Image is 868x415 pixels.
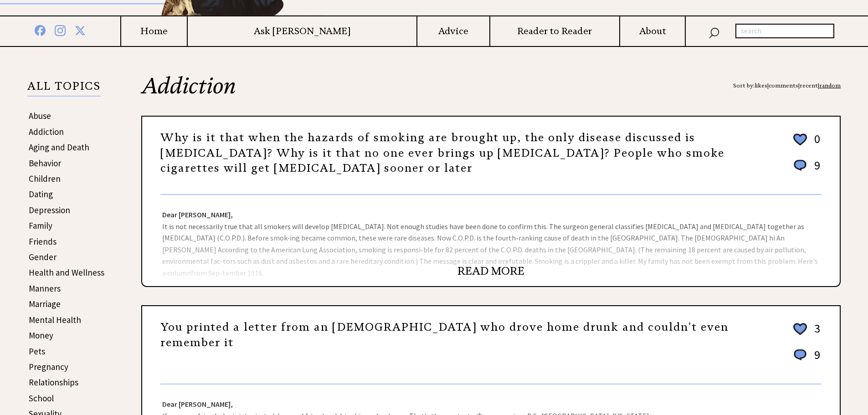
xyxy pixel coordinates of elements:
[29,189,53,200] a: Dating
[810,158,821,182] td: 9
[810,131,821,157] td: 0
[810,347,821,371] td: 9
[792,158,808,173] img: message_round%201.png
[160,131,724,175] a: Why is it that when the hazards of smoking are brought up, the only disease discussed is [MEDICAL...
[709,26,719,39] img: search_nav.png
[29,346,45,357] a: Pets
[75,24,86,36] img: x%20blue.png
[29,142,89,153] a: Aging and Death
[810,321,821,346] td: 3
[735,24,834,38] input: search
[769,82,798,89] a: comments
[29,267,104,278] a: Health and Wellness
[29,158,61,169] a: Behavior
[620,26,685,37] a: About
[819,82,841,89] a: random
[29,283,61,294] a: Manners
[29,236,56,247] a: Friends
[29,298,61,309] a: Marriage
[188,26,416,37] a: Ask [PERSON_NAME]
[792,132,808,148] img: heart_outline%202.png
[29,377,78,388] a: Relationships
[29,314,81,325] a: Mental Health
[755,82,767,89] a: likes
[29,361,68,372] a: Pregnancy
[160,320,729,349] a: You printed a letter from an [DEMOGRAPHIC_DATA] who drove home drunk and couldn't even remember it
[29,205,70,215] a: Depression
[29,126,64,137] a: Addiction
[417,26,489,37] a: Advice
[29,220,52,231] a: Family
[800,82,818,89] a: recent
[733,75,841,97] div: Sort by: | | |
[55,23,66,36] img: instagram%20blue.png
[142,195,840,286] div: It is not necessarily true that all smokers will develop [MEDICAL_DATA]. Not enough studies have ...
[29,173,61,184] a: Children
[490,26,620,37] a: Reader to Reader
[27,81,101,97] p: ALL TOPICS
[35,23,46,36] img: facebook%20blue.png
[141,75,841,116] h2: Addiction
[792,348,808,362] img: message_round%201.png
[29,393,54,404] a: School
[162,210,233,219] strong: Dear [PERSON_NAME],
[29,110,51,121] a: Abuse
[29,330,53,341] a: Money
[29,251,56,262] a: Gender
[121,26,187,37] a: Home
[162,400,233,409] strong: Dear [PERSON_NAME],
[457,264,524,278] a: READ MORE
[792,321,808,337] img: heart_outline%202.png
